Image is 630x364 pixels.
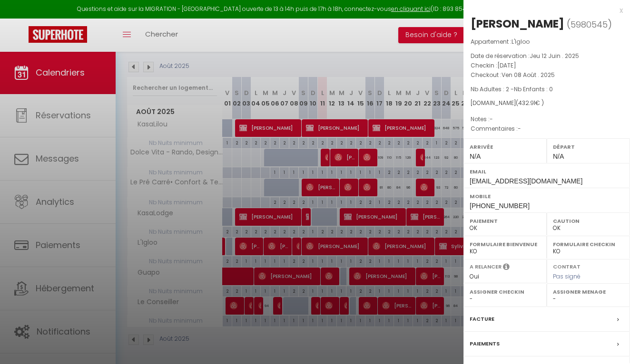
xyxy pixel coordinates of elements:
[553,153,564,160] span: N/A
[470,142,541,152] label: Arrivée
[518,99,535,107] span: 432.91
[518,125,521,133] span: -
[471,70,623,80] p: Checkout :
[471,99,623,108] div: [DOMAIN_NAME]
[470,153,481,160] span: N/A
[471,16,564,31] div: [PERSON_NAME]
[470,177,582,185] span: [EMAIL_ADDRESS][DOMAIN_NAME]
[503,263,510,273] i: Sélectionner OUI si vous souhaiter envoyer les séquences de messages post-checkout
[571,19,608,30] span: 5980545
[490,115,493,123] span: -
[553,142,624,152] label: Départ
[516,99,544,107] span: ( € )
[470,287,541,297] label: Assigner Checkin
[553,272,581,280] span: Pas signé
[463,5,623,16] div: x
[470,192,624,201] label: Mobile
[471,37,623,47] p: Appartement :
[497,61,516,69] span: [DATE]
[470,239,541,249] label: Formulaire Bienvenue
[471,85,553,93] span: Nb Adultes : 2 -
[470,314,494,324] label: Facture
[530,52,579,60] span: Jeu 12 Juin . 2025
[471,61,623,70] p: Checkin :
[512,38,530,46] span: L'Igloo
[471,51,623,61] p: Date de réservation :
[470,263,502,271] label: A relancer
[514,85,553,93] span: Nb Enfants : 0
[471,124,623,134] p: Commentaires :
[471,115,623,124] p: Notes :
[502,71,555,79] span: Ven 08 Août . 2025
[470,339,500,349] label: Paiements
[553,263,581,269] label: Contrat
[567,18,612,31] span: ( )
[553,239,624,249] label: Formulaire Checkin
[470,202,530,210] span: [PHONE_NUMBER]
[553,216,624,226] label: Caution
[8,4,36,32] button: Open LiveChat chat widget
[553,287,624,297] label: Assigner Menage
[470,216,541,226] label: Paiement
[470,167,624,176] label: Email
